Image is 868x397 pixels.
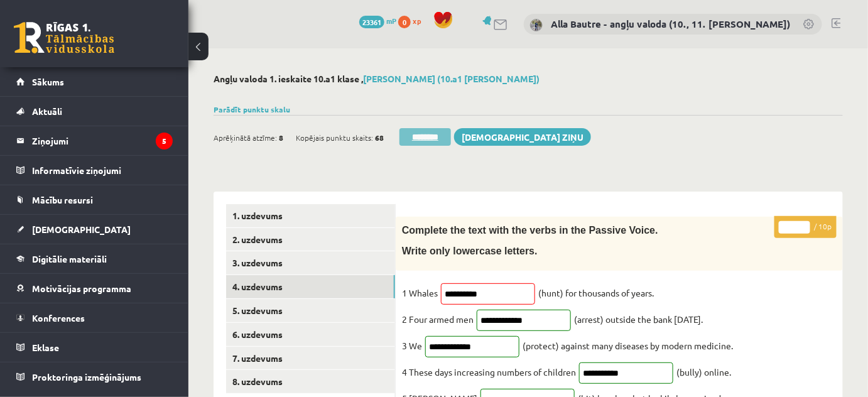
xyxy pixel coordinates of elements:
[32,126,173,155] legend: Ziņojumi
[32,194,93,205] span: Mācību resursi
[386,16,396,26] span: mP
[402,310,474,329] p: 2 Four armed men
[16,303,173,332] a: Konferences
[16,333,173,362] a: Eklase
[32,312,85,324] span: Konferences
[530,19,543,31] img: Alla Bautre - angļu valoda (10., 11. klase)
[32,76,64,87] span: Sākums
[402,362,576,381] p: 4 These days increasing numbers of children
[402,225,658,236] span: Complete the text with the verbs in the Passive Voice.
[402,336,422,355] p: 3 We
[32,156,173,185] legend: Informatīvie ziņojumi
[363,73,540,84] a: [PERSON_NAME] (10.a1 [PERSON_NAME])
[16,97,173,126] a: Aktuāli
[16,185,173,214] a: Mācību resursi
[16,244,173,273] a: Digitālie materiāli
[32,371,141,383] span: Proktoringa izmēģinājums
[774,216,837,238] p: / 10p
[398,16,411,28] span: 0
[226,323,395,346] a: 6. uzdevums
[296,128,373,147] span: Kopējais punktu skaits:
[156,133,173,150] i: 5
[402,283,438,302] p: 1 Whales
[226,370,395,393] a: 8. uzdevums
[32,342,59,353] span: Eklase
[551,18,790,30] a: Alla Bautre - angļu valoda (10., 11. [PERSON_NAME])
[226,347,395,370] a: 7. uzdevums
[32,106,62,117] span: Aktuāli
[226,299,395,322] a: 5. uzdevums
[398,16,427,26] a: 0 xp
[16,362,173,391] a: Proktoringa izmēģinājums
[226,204,395,227] a: 1. uzdevums
[279,128,283,147] span: 8
[16,215,173,244] a: [DEMOGRAPHIC_DATA]
[454,128,591,146] a: [DEMOGRAPHIC_DATA] ziņu
[14,22,114,53] a: Rīgas 1. Tālmācības vidusskola
[32,224,131,235] span: [DEMOGRAPHIC_DATA]
[214,104,290,114] a: Parādīt punktu skalu
[32,283,131,294] span: Motivācijas programma
[214,128,277,147] span: Aprēķinātā atzīme:
[16,126,173,155] a: Ziņojumi5
[359,16,384,28] span: 23361
[16,156,173,185] a: Informatīvie ziņojumi
[214,73,843,84] h2: Angļu valoda 1. ieskaite 10.a1 klase ,
[359,16,396,26] a: 23361 mP
[16,67,173,96] a: Sākums
[226,251,395,275] a: 3. uzdevums
[16,274,173,303] a: Motivācijas programma
[13,13,420,26] body: Editor, wiswyg-editor-47433901610920-1759940832-705
[226,228,395,251] a: 2. uzdevums
[402,246,538,256] span: Write only lowercase letters.
[413,16,421,26] span: xp
[226,275,395,298] a: 4. uzdevums
[32,253,107,264] span: Digitālie materiāli
[375,128,384,147] span: 68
